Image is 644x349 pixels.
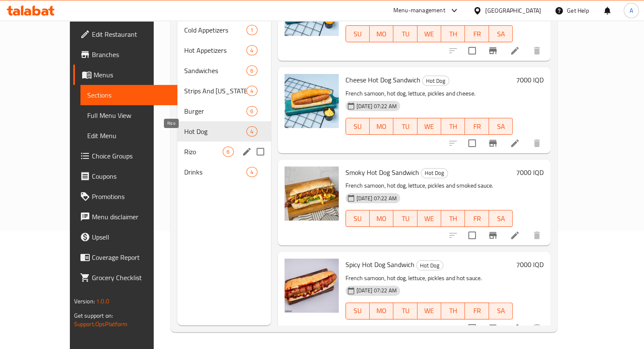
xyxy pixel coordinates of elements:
[345,210,370,227] button: SU
[247,128,257,136] span: 4
[373,28,390,40] span: MO
[423,76,449,86] span: Hot Dog
[73,44,177,65] a: Branches
[74,296,95,307] span: Version:
[177,16,271,185] nav: Menu sections
[485,6,541,15] div: [GEOGRAPHIC_DATA]
[285,74,339,128] img: Cheese Hot Dog Sandwich
[247,67,257,75] span: 6
[370,118,393,135] button: MO
[441,303,465,319] button: TH
[247,26,257,34] span: 1
[463,42,481,60] span: Select to update
[373,305,390,317] span: MO
[421,28,438,40] span: WE
[73,24,177,44] a: Edit Restaurant
[393,25,417,42] button: TU
[421,213,438,225] span: WE
[489,303,513,319] button: SA
[489,210,513,227] button: SA
[465,25,489,42] button: FR
[516,74,544,86] h6: 7000 IQD
[92,191,171,202] span: Promotions
[240,145,253,158] button: edit
[177,162,271,182] div: Drinks4
[74,310,113,321] span: Get support on:
[345,180,513,191] p: French samoon, hot dog, lettuce, pickles and smoked sauce.
[527,318,547,338] button: delete
[247,87,257,95] span: 4
[184,25,246,35] div: Cold Appetizers
[417,303,441,319] button: WE
[489,25,513,42] button: SA
[223,147,233,157] div: items
[177,60,271,81] div: Sandwiches6
[445,120,462,133] span: TH
[393,5,445,16] div: Menu-management
[184,45,246,55] span: Hot Appetizers
[349,120,366,133] span: SU
[184,126,246,136] span: Hot Dog
[416,260,443,270] div: Hot Dog
[94,70,171,80] span: Menus
[417,118,441,135] button: WE
[92,212,171,222] span: Menu disclaimer
[397,120,414,133] span: TU
[483,133,503,153] button: Branch-specific-item
[177,20,271,40] div: Cold Appetizers1
[73,146,177,166] a: Choice Groups
[397,213,414,225] span: TU
[527,41,547,61] button: delete
[393,118,417,135] button: TU
[441,118,465,135] button: TH
[246,25,257,35] div: items
[247,107,257,115] span: 6
[92,273,171,283] span: Grocery Checklist
[417,261,443,270] span: Hot Dog
[247,168,257,176] span: 4
[92,232,171,242] span: Upsell
[492,120,509,133] span: SA
[527,133,547,153] button: delete
[96,296,109,307] span: 1.0.0
[80,125,177,146] a: Edit Menu
[73,166,177,186] a: Coupons
[353,286,400,294] span: [DATE] 07:22 AM
[417,210,441,227] button: WE
[92,29,171,39] span: Edit Restaurant
[397,305,414,317] span: TU
[353,194,400,202] span: [DATE] 07:22 AM
[184,167,246,177] span: Drinks
[373,120,390,133] span: MO
[421,305,438,317] span: WE
[184,86,246,96] span: Strips And [US_STATE]
[349,28,366,40] span: SU
[177,142,271,162] div: Rizo6edit
[441,210,465,227] button: TH
[393,210,417,227] button: TU
[246,167,257,177] div: items
[445,305,462,317] span: TH
[177,121,271,142] div: Hot Dog4
[345,118,370,135] button: SU
[92,252,171,262] span: Coverage Report
[184,106,246,116] div: Burger
[463,226,481,244] span: Select to update
[73,207,177,227] a: Menu disclaimer
[630,6,633,15] span: A
[489,118,513,135] button: SA
[445,213,462,225] span: TH
[370,210,393,227] button: MO
[285,166,339,221] img: Smoky Hot Dog Sandwich
[177,40,271,60] div: Hot Appetizers4
[87,131,171,141] span: Edit Menu
[184,65,246,76] span: Sandwiches
[345,303,370,319] button: SU
[177,101,271,121] div: Burger6
[422,76,449,86] div: Hot Dog
[353,102,400,110] span: [DATE] 07:22 AM
[417,25,441,42] button: WE
[465,118,489,135] button: FR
